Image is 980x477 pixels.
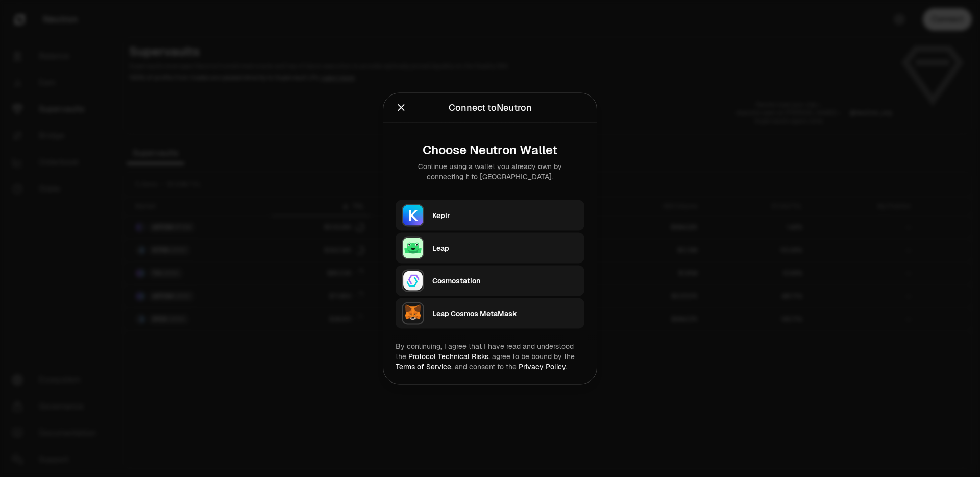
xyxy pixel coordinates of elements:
[396,266,584,296] button: CosmostationCosmostation
[404,143,576,157] div: Choose Neutron Wallet
[396,341,584,372] div: By continuing, I agree that I have read and understood the agree to be bound by the and consent t...
[396,298,584,329] button: Leap Cosmos MetaMaskLeap Cosmos MetaMask
[408,352,490,361] a: Protocol Technical Risks,
[449,101,532,115] div: Connect to Neutron
[396,233,584,264] button: LeapLeap
[432,276,578,286] div: Cosmostation
[432,308,578,319] div: Leap Cosmos MetaMask
[432,210,578,221] div: Keplr
[432,243,578,253] div: Leap
[402,302,424,325] img: Leap Cosmos MetaMask
[396,200,584,231] button: KeplrKeplr
[404,161,576,182] div: Continue using a wallet you already own by connecting it to [GEOGRAPHIC_DATA].
[402,204,424,227] img: Keplr
[396,362,453,371] a: Terms of Service,
[519,362,567,371] a: Privacy Policy.
[396,101,407,115] button: Close
[402,237,424,259] img: Leap
[402,270,424,292] img: Cosmostation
